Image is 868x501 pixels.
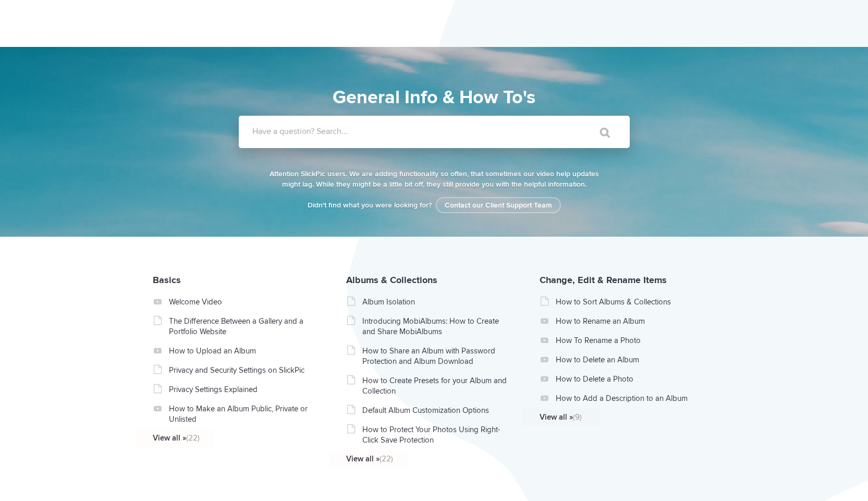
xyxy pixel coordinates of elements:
a: View all »(22) [346,454,494,464]
input:  [578,120,622,145]
a: Privacy and Security Settings on SlickPic [169,365,316,375]
a: View all »(9) [540,412,687,422]
h1: General Info & How To's [192,83,677,112]
a: View all »(22) [153,433,300,443]
a: Introducing MobiAlbums: How to Create and Share MobiAlbums [362,316,510,337]
a: How to Delete a Photo [556,374,703,384]
a: How to Share an Album with Password Protection and Album Download [362,346,510,366]
p: Attention SlickPic users. We are adding functionality so often, that sometimes our video help upd... [267,169,601,190]
a: The Difference Between a Gallery and a Portfolio Website [169,316,316,337]
a: Contact our Client Support Team [436,197,561,213]
label: Have a question? Search... [252,126,643,137]
a: How To Rename a Photo [556,335,703,346]
a: How to Upload an Album [169,346,316,356]
p: Didn't find what you were looking for? [267,200,601,211]
a: Basics [153,274,181,286]
a: Welcome Video [169,297,316,307]
a: How to Make an Album Public, Private or Unlisted [169,404,316,424]
a: How to Add a Description to an Album [556,393,703,404]
a: Default Album Customization Options [362,405,510,416]
a: Change, Edit & Rename Items [540,274,667,286]
a: How to Sort Albums & Collections [556,297,703,307]
a: How to Protect Your Photos Using Right-Click Save Protection [362,424,510,445]
a: Albums & Collections [346,274,437,286]
a: Privacy Settings Explained [169,384,316,395]
a: How to Rename an Album [556,316,703,326]
a: How to Delete an Album [556,355,703,365]
a: Album Isolation [362,297,510,307]
a: How to Create Presets for your Album and Collection [362,375,510,396]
